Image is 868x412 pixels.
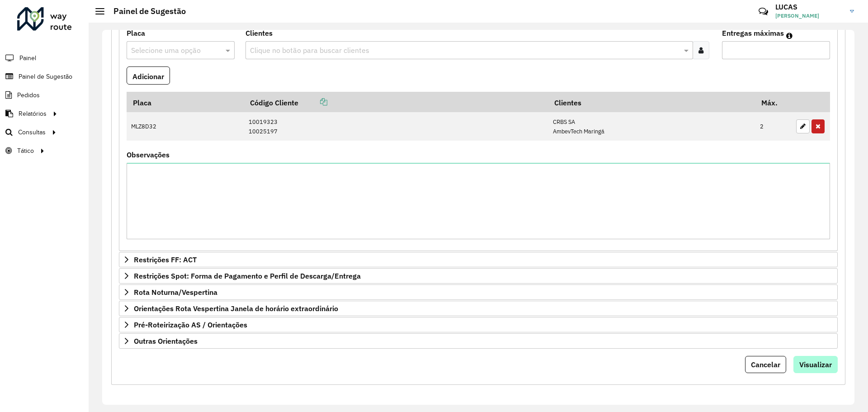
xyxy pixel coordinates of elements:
[119,317,838,332] a: Pré-Roteirização AS / Orientações
[722,28,784,38] font: Entregas máximas
[19,73,72,80] font: Painel de Sugestão
[119,26,838,251] div: Mapas Sugeridos: Placa-Cliente
[793,356,838,373] button: Visualizar
[133,98,151,107] font: Placa
[250,98,298,107] font: Código Cliente
[754,2,773,21] a: Contato Rápido
[554,98,581,107] font: Clientes
[17,92,40,99] font: Pedidos
[751,360,780,369] font: Cancelar
[119,252,838,267] a: Restrições FF: ACT
[131,123,156,130] font: MLZ8D32
[134,336,198,346] font: Outras Orientações
[745,356,786,373] button: Cancelar
[18,129,46,136] font: Consultas
[119,301,838,316] a: Orientações Rota Vespertina Janela de horário extraordinário
[134,271,361,280] font: Restrições Spot: Forma de Pagamento e Perfil de Descarga/Entrega
[134,320,247,329] font: Pré-Roteirização AS / Orientações
[19,55,36,62] font: Painel
[19,110,47,117] font: Relatórios
[119,284,838,300] a: Rota Noturna/Vespertina
[134,304,338,313] font: Orientações Rota Vespertina Janela de horário extraordinário
[799,360,832,369] font: Visualizar
[553,118,575,126] font: CRBS SA
[113,6,186,16] font: Painel de Sugestão
[119,333,838,349] a: Outras Orientações
[245,28,273,38] font: Clientes
[127,28,145,38] font: Placa
[786,32,793,39] em: Máximo de clientes que serão colocados na mesma rota com os clientes informados
[553,128,604,135] font: AmbevTech Maringá
[298,97,327,106] a: Copiar
[132,71,164,81] font: Adicionar
[134,288,217,297] font: Rota Noturna/Vespertina
[249,118,278,126] font: 10019323
[249,128,278,135] font: 10025197
[760,123,764,130] font: 2
[127,66,170,85] button: Adicionar
[119,268,838,284] a: Restrições Spot: Forma de Pagamento e Perfil de Descarga/Entrega
[134,255,197,264] font: Restrições FF: ACT
[127,150,170,159] font: Observações
[775,2,797,11] font: LUCAS
[775,12,819,19] font: [PERSON_NAME]
[761,98,778,107] font: Máx.
[17,147,34,154] font: Tático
